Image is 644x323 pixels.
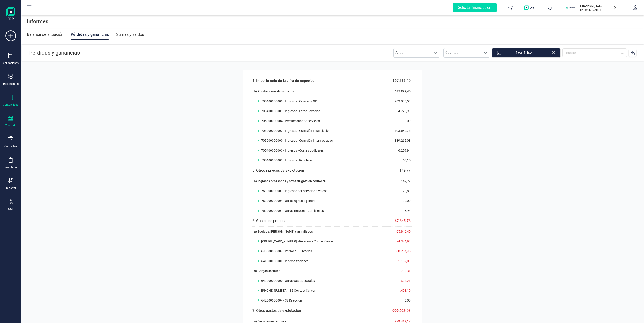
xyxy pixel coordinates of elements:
span: 759000000004 - Otros ingresos general [261,199,316,203]
td: -67.645,76 [386,216,413,227]
span: a) Ingresos accesorios y otros de gestión corriente [254,179,326,183]
td: 697.883,40 [386,75,413,86]
img: Logo Finanedi [6,7,15,21]
span: [PHONE_NUMBER] - SS Contact Center [261,288,315,293]
p: [PERSON_NAME] [580,8,616,12]
td: 149,77 [386,176,413,186]
span: 705400000003 - Ingresos - Costas Judiciales [261,148,324,153]
div: Validaciones [3,61,19,65]
span: 705400000000 - Ingresos - Comisión OP [261,99,317,103]
td: 6.259,94 [386,145,413,155]
td: -1.187,00 [386,256,413,266]
div: Inventario [5,165,17,169]
td: 103.680,75 [386,126,413,136]
td: -1.799,31 [386,266,413,276]
div: OCR [8,207,13,211]
td: 149,77 [386,165,413,176]
img: Logo de OPS [524,5,536,10]
td: 120,83 [386,186,413,196]
span: 705000000004 - Prestaciones de servicios [261,119,320,123]
div: Sumas y saldos [116,29,144,40]
span: 640000000004 - Personal - Dirección [261,249,312,253]
span: 705400000002 - Ingresos - Recobros [261,158,312,163]
img: FI [566,3,576,13]
span: a) Sueldos, [PERSON_NAME] y asimilados [254,230,313,233]
td: 0,00 [386,116,413,126]
span: 705000000002 - Ingresos - Comisión Financiación [261,128,330,133]
td: -65.846,45 [386,227,413,237]
td: -396,21 [386,276,413,286]
div: Balance de situación [27,29,64,40]
span: 5. Otros ingresos de explotación [252,168,304,173]
td: -60.284,46 [386,246,413,256]
td: 8,94 [386,206,413,216]
span: Anual [394,48,431,57]
td: -4.374,99 [386,236,413,246]
span: b) Prestaciones de servicios [254,90,294,93]
span: a) Servicios exteriores [254,319,286,323]
div: Pérdidas y ganancias [71,29,109,40]
span: Cuentas [444,48,481,57]
td: 263.838,54 [386,96,413,106]
td: 4.775,99 [386,106,413,116]
span: 1. Importe neto de la cifra de negocios [252,79,314,83]
span: 759000000003 - Ingresos por servicios diversos [261,189,327,193]
span: b) Cargas sociales [254,269,280,273]
td: 697.883,40 [386,86,413,96]
p: FINANEDI, S.L. [580,4,616,8]
div: Informes [21,14,644,29]
input: Buscar [562,48,627,57]
td: -506.629,08 [386,305,413,316]
span: 649000000000 - Otros gastos sociales [261,278,315,283]
span: [CREDIT_CARD_NUMBER] - Personal - Contac Center [261,239,334,244]
div: Solicitar financiación [453,3,497,12]
span: 759000000001 - Otros Ingresos - Comisiones [261,208,324,213]
span: Pérdidas y ganancias [29,50,80,56]
td: 63,15 [386,155,413,165]
div: Contabilidad [3,103,19,107]
div: Documentos [3,82,19,86]
div: Tesorería [5,124,16,127]
td: 20,00 [386,196,413,206]
button: FIFINANEDI, S.L.[PERSON_NAME] [564,0,621,15]
span: 6. Gastos de personal [252,219,287,223]
td: 319.265,03 [386,136,413,145]
td: 0,00 [386,295,413,305]
span: 705400000001 - Ingresos - Otros Servicios [261,109,320,113]
span: 642000000004 - SS Dirección [261,298,302,303]
span: 705000000000 - Ingresos - Comisión Intermediación [261,138,334,143]
button: Solicitar financiación [447,0,502,15]
td: -1.403,10 [386,286,413,295]
button: Logo de OPS [522,0,539,15]
span: 641000000000 - Indemnizaciones [261,259,308,263]
span: 7. Otros gastos de explotación [252,308,301,313]
div: Contactos [4,145,17,148]
div: Importar [6,186,16,190]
